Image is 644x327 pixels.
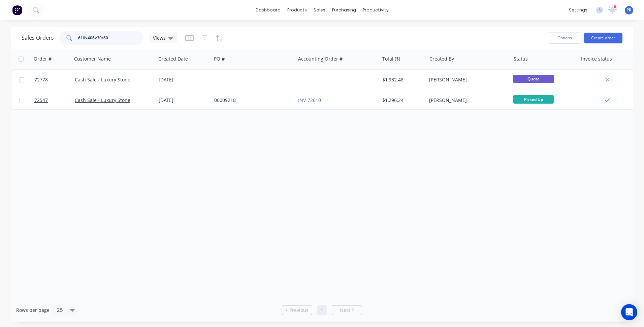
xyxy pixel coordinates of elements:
span: Previous [289,307,309,314]
a: dashboard [252,5,284,15]
div: Status [514,56,528,62]
h1: Sales Orders [22,35,54,41]
div: 00009218 [214,97,289,104]
div: [DATE] [159,97,209,104]
span: PR [626,7,632,13]
div: PO # [214,56,225,62]
span: Quote [513,75,554,83]
a: 72778 [34,70,75,90]
div: Total ($) [382,56,400,62]
div: Created By [429,56,454,62]
div: Accounting Order # [298,56,343,62]
span: Rows per page [16,307,50,314]
div: purchasing [329,5,359,15]
div: Open Intercom Messenger [621,304,637,320]
span: Picked Up [513,95,554,104]
span: Next [340,307,350,314]
span: Views [153,34,166,41]
a: Previous page [282,307,312,314]
div: sales [310,5,329,15]
div: Invoice status [581,56,612,62]
a: INV-72610 [298,97,321,103]
a: Cash Sale - Luxury Stone [75,76,130,83]
div: $1,296.24 [382,97,422,104]
div: products [284,5,310,15]
div: Order # [34,56,52,62]
div: settings [566,5,591,15]
div: productivity [359,5,392,15]
button: Options [548,33,581,43]
a: Page 1 is your current page [317,305,327,315]
div: Created Date [158,56,188,62]
button: Create order [584,33,622,43]
div: [PERSON_NAME] [429,76,504,83]
ul: Pagination [279,305,365,315]
a: Next page [332,307,362,314]
div: [DATE] [159,76,209,83]
a: 72547 [34,90,75,110]
div: $1,932.48 [382,76,422,83]
a: Cash Sale - Luxury Stone [75,97,130,103]
div: [PERSON_NAME] [429,97,504,104]
span: 72547 [34,97,48,104]
span: 72778 [34,76,48,83]
div: Customer Name [74,56,111,62]
input: Search... [78,31,144,45]
img: Factory [12,5,22,15]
